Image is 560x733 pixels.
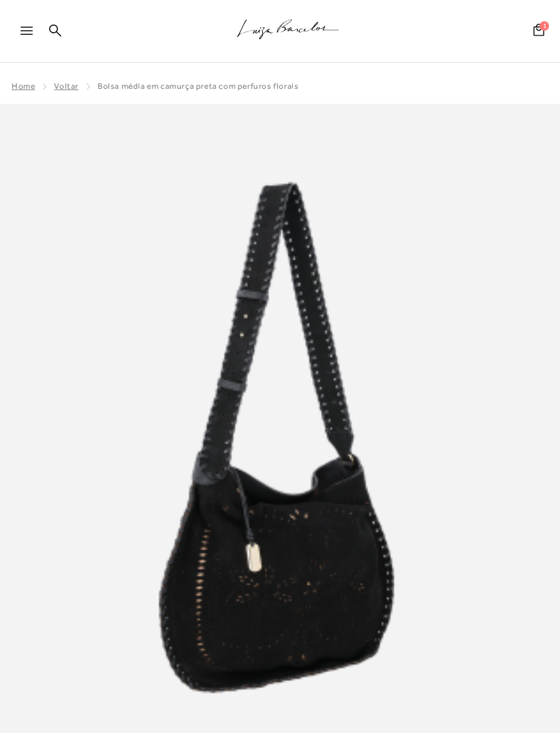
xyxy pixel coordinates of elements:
button: 1 [529,23,548,41]
a: Voltar [54,81,79,91]
a: Home [12,81,35,91]
span: 1 [540,21,549,31]
span: BOLSA MÉDIA EM CAMURÇA PRETA COM PERFUROS FLORAIS [98,81,298,91]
